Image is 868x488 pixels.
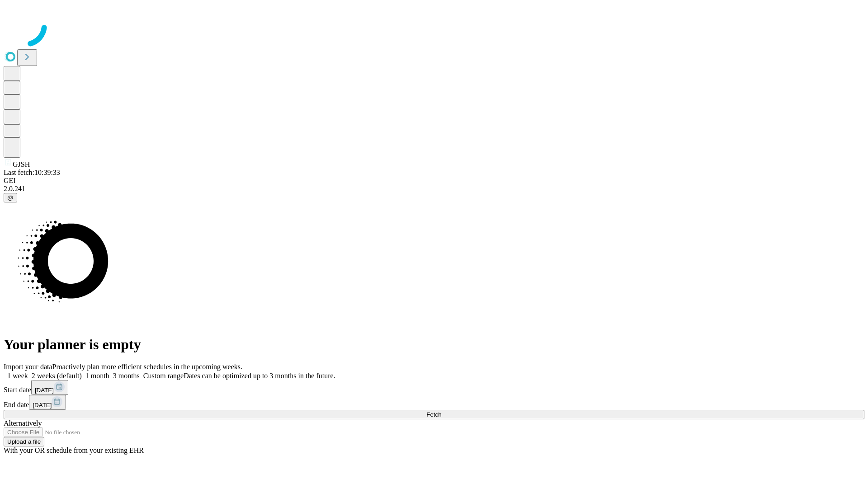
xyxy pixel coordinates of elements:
[4,169,60,176] span: Last fetch: 10:39:33
[113,372,140,380] span: 3 months
[426,411,441,418] span: Fetch
[184,372,335,380] span: Dates can be optimized up to 3 months in the future.
[4,185,864,193] div: 2.0.241
[32,372,82,380] span: 2 weeks (default)
[13,160,30,168] span: GJSH
[7,194,14,201] span: @
[4,437,44,446] button: Upload a file
[29,395,66,410] button: [DATE]
[7,372,28,380] span: 1 week
[4,336,864,353] h1: Your planner is empty
[4,380,864,395] div: Start date
[31,380,68,395] button: [DATE]
[35,387,54,394] span: [DATE]
[85,372,109,380] span: 1 month
[4,363,52,371] span: Import your data
[4,419,42,427] span: Alternatively
[4,446,144,454] span: With your OR schedule from your existing EHR
[4,395,864,410] div: End date
[143,372,184,380] span: Custom range
[52,363,242,371] span: Proactively plan more efficient schedules in the upcoming weeks.
[4,177,864,185] div: GEI
[4,193,17,202] button: @
[4,410,864,419] button: Fetch
[33,402,52,408] span: [DATE]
